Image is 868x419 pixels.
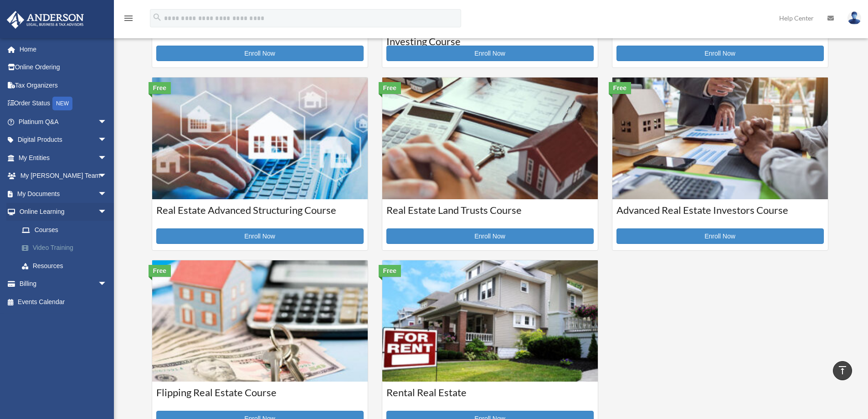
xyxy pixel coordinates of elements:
a: Enroll Now [386,228,594,244]
h3: Rental Real Estate [386,386,594,409]
i: menu [123,13,134,24]
div: Free [379,82,401,94]
a: Video Training [13,239,121,257]
a: Resources [13,257,121,275]
a: Order StatusNEW [6,94,121,113]
h3: Real Estate Advanced Structuring Course [156,203,364,226]
a: vertical_align_top [833,361,852,380]
h3: Advanced Real Estate Investors Course [616,203,824,226]
span: arrow_drop_down [98,131,116,150]
a: Tax Organizers [6,76,121,94]
img: Anderson Advisors Platinum Portal [4,11,87,29]
a: My [PERSON_NAME] Teamarrow_drop_down [6,167,121,185]
h3: Using Retirement Funds for Real Estate Investing Course [386,21,594,43]
div: Free [149,265,171,277]
a: Enroll Now [386,46,594,61]
a: Platinum Q&Aarrow_drop_down [6,113,121,131]
h3: Real Estate Land Trusts Course [386,203,594,226]
div: NEW [52,97,72,110]
span: arrow_drop_down [98,167,116,186]
a: Enroll Now [616,46,824,61]
a: My Documentsarrow_drop_down [6,185,121,203]
a: My Entitiesarrow_drop_down [6,149,121,167]
i: search [152,12,162,22]
a: Events Calendar [6,293,121,311]
a: Online Ordering [6,58,121,77]
a: Enroll Now [156,46,364,61]
img: User Pic [847,11,861,25]
a: Courses [13,221,116,239]
a: Enroll Now [156,228,364,244]
a: Home [6,40,121,58]
span: arrow_drop_down [98,113,116,131]
span: arrow_drop_down [98,185,116,203]
h3: Flipping Real Estate Course [156,386,364,409]
span: arrow_drop_down [98,149,116,167]
i: vertical_align_top [837,365,848,376]
a: menu [123,16,134,24]
div: Free [609,82,632,94]
a: Billingarrow_drop_down [6,275,121,293]
span: arrow_drop_down [98,203,116,222]
span: arrow_drop_down [98,275,116,294]
div: Free [379,265,401,277]
a: Digital Productsarrow_drop_down [6,131,121,149]
a: Enroll Now [616,228,824,244]
a: Online Learningarrow_drop_down [6,203,121,221]
div: Free [149,82,171,94]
